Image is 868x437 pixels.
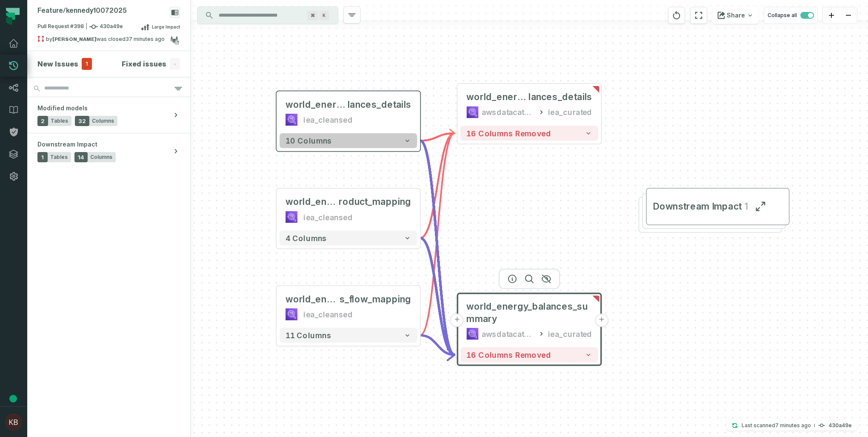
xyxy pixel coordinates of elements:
div: iea_curated [548,106,592,118]
span: Pull Request #398 430a49e [37,23,123,31]
span: 16 columns removed [466,350,551,359]
relative-time: Oct 7, 2025, 4:26 PM CDT [775,422,811,428]
span: 11 columns [286,331,331,340]
span: roduct_mapping [339,196,411,208]
div: Feature/kennedy10072025 [37,7,127,15]
span: world_energy_balances_p [286,196,339,208]
div: iea_cleansed [303,114,353,126]
div: iea_cleansed [303,211,353,223]
span: Downstream Impact [37,140,97,149]
button: Downstream Impact1Tables14Columns [27,133,190,169]
span: world_energy_balances_summary [466,301,592,325]
span: world_energy_ba [286,99,348,111]
g: Edge from 50f6f9dcb98375008f9fa6385cc16b7d to 2278dac18b1f447a9ebe5c9669d46720 [420,133,454,238]
h4: New Issues [37,59,78,69]
span: 1 [742,201,748,213]
span: 1 [37,152,48,162]
button: Share [712,7,759,24]
button: Collapse all [764,7,818,24]
span: Columns [92,118,114,124]
div: iea_cleansed [303,308,353,320]
button: Modified models2Tables32Columns [27,97,190,133]
span: Tables [51,118,68,124]
span: 4 columns [286,233,327,242]
div: by was closed [37,35,170,46]
div: world_energy_balances_flow_mapping [286,293,411,305]
button: + [450,313,464,327]
span: world_energy_ba [466,91,528,103]
span: 10 columns [286,136,332,145]
img: avatar of Kennedy Bruce [5,414,22,431]
span: Modified models [37,104,88,112]
relative-time: Oct 7, 2025, 3:56 PM CDT [126,36,165,42]
g: Edge from 1deec363462058f20f4f95e314883074 to 226592dcbcbea1e8d73d500f2e5f0a47 [420,335,454,355]
button: Last scanned[DATE] 4:26:17 PM430a49e [726,420,857,431]
span: lances_details [528,91,592,103]
button: zoom in [823,7,840,24]
strong: kennedy bruce (kennedybruce) [52,37,97,42]
button: Downstream Impact1 [646,188,789,225]
div: iea_curated [548,328,592,340]
span: 2 [37,116,48,126]
div: awsdatacatalog [482,106,535,118]
div: world_energy_balances_product_mapping [286,196,411,208]
div: world_energy_balances_details [466,91,592,103]
span: Downstream Impact [653,201,742,213]
p: Last scanned [742,421,811,430]
h4: 430a49e [828,423,852,428]
div: awsdatacatalog [482,328,535,340]
span: s_flow_mapping [340,293,411,305]
span: Tables [50,154,68,161]
span: Press ⌘ + K to focus the search bar [319,11,329,20]
button: + [595,313,608,327]
button: New Issues1Fixed issues- [37,58,180,70]
span: 14 [74,152,88,162]
h4: Fixed issues [122,59,166,69]
button: zoom out [840,7,857,24]
span: Columns [90,154,112,161]
span: Large Impact [152,23,180,30]
span: 32 [75,116,89,126]
div: world_energy_balances_details [286,99,411,111]
g: Edge from 08b146005e7343243d491f08957e10b7 to 226592dcbcbea1e8d73d500f2e5f0a47 [420,141,454,355]
span: world_energy_balance [286,293,340,305]
span: lances_details [348,99,411,111]
g: Edge from 08b146005e7343243d491f08957e10b7 to 2278dac18b1f447a9ebe5c9669d46720 [420,133,454,141]
div: Tooltip anchor [9,395,17,402]
span: 16 columns removed [466,129,551,138]
span: - [170,58,180,70]
span: 1 [82,58,92,70]
a: View on gitlab [169,34,180,46]
span: Press ⌘ + K to focus the search bar [307,11,318,20]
